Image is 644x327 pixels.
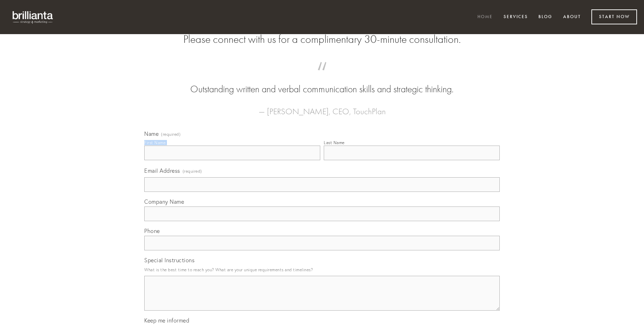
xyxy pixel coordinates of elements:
[144,130,159,137] span: Name
[144,198,184,205] span: Company Name
[324,140,345,145] div: Last Name
[144,265,500,274] p: What is the best time to reach you? What are your unique requirements and timelines?
[144,257,194,264] span: Special Instructions
[155,69,489,83] span: “
[7,7,59,27] img: brillianta - research, strategy, marketing
[155,69,489,96] blockquote: Outstanding written and verbal communication skills and strategic thinking.
[534,11,557,23] a: Blog
[155,96,489,118] figcaption: — [PERSON_NAME], CEO, TouchPlan
[144,317,189,324] span: Keep me informed
[144,227,160,234] span: Phone
[183,166,202,176] span: (required)
[591,9,637,24] a: Start Now
[499,11,532,23] a: Services
[144,33,500,46] h2: Please connect with us for a complimentary 30-minute consultation.
[144,140,166,145] div: First Name
[473,11,497,23] a: Home
[161,132,181,137] span: (required)
[559,11,585,23] a: About
[144,167,180,174] span: Email Address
